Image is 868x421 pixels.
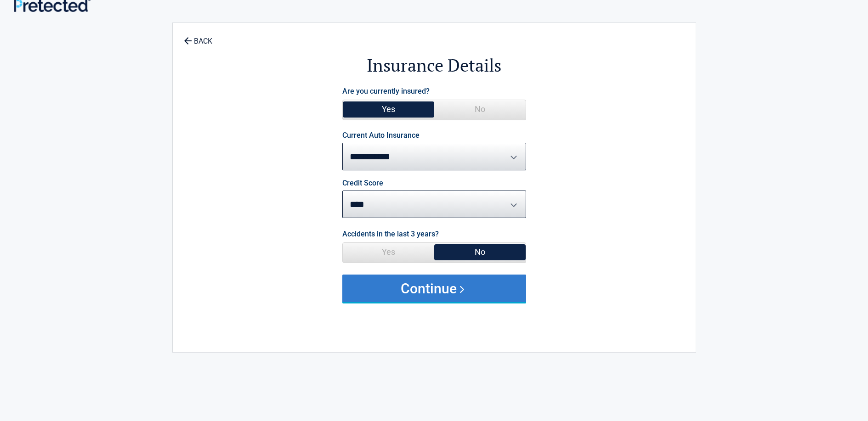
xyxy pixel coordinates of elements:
button: Continue [342,275,526,302]
span: No [434,243,526,261]
h2: Insurance Details [223,54,645,77]
span: Yes [343,243,434,261]
a: BACK [182,29,214,45]
label: Are you currently insured? [342,85,430,97]
label: Accidents in the last 3 years? [342,228,439,240]
span: Yes [343,100,434,118]
label: Current Auto Insurance [342,132,420,139]
span: No [434,100,526,118]
label: Credit Score [342,180,383,187]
